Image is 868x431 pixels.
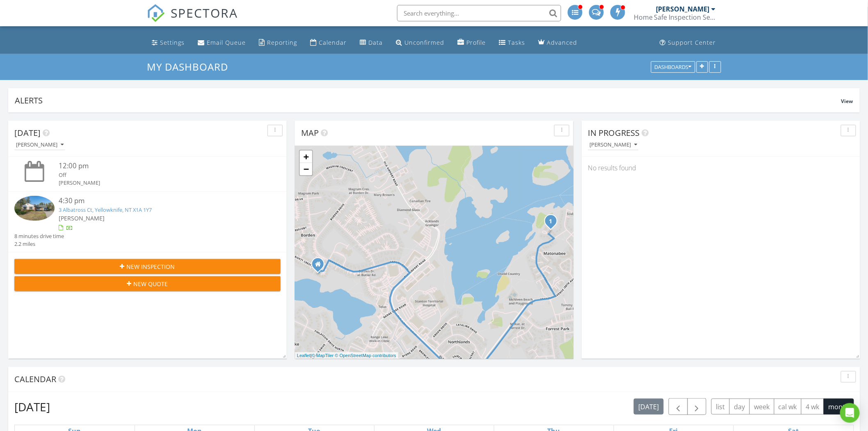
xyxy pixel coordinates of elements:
a: Zoom in [300,151,312,163]
a: Calendar [307,35,350,50]
button: [DATE] [634,399,664,415]
div: 12:00 pm [59,161,258,171]
a: 4:30 pm 3 Albatross Ct, Yellowknife, NT X1A 1Y7 [PERSON_NAME] 8 minutes drive time 2.2 miles [14,196,281,248]
div: No results found [582,157,860,179]
div: 4:30 pm [59,196,258,206]
div: [PERSON_NAME] [656,5,710,13]
button: Dashboards [651,62,695,73]
div: | [295,352,398,359]
span: SPECTORA [171,4,238,21]
div: Advanced [547,39,577,46]
div: Tasks [508,39,525,46]
h2: [DATE] [14,399,50,415]
a: Email Queue [194,35,249,50]
button: New Quote [14,276,281,291]
button: list [711,399,730,415]
a: Data [356,35,386,50]
span: View [841,98,853,105]
a: Zoom out [300,163,312,175]
a: © MapTiler [312,353,334,358]
input: Search everything... [397,5,561,21]
a: © OpenStreetMap contributors [335,353,396,358]
a: Support Center [657,35,720,50]
div: Calendar [319,39,347,46]
div: Home Safe Inspection Services [634,13,716,21]
div: Email Queue [207,39,246,46]
a: Unconfirmed [393,35,448,50]
div: Dashboards [655,64,692,70]
div: Profile [466,39,486,46]
div: Unconfirmed [404,39,444,46]
div: Support Center [668,39,716,46]
a: Advanced [535,35,580,50]
a: Leaflet [297,353,311,358]
div: Alerts [15,95,841,106]
button: Next month [688,398,707,415]
span: New Inspection [127,262,175,271]
div: [PERSON_NAME] [16,142,64,148]
div: 3 Albatross Ct, Yellowknife, NT X1A 1Y7 [551,221,556,226]
div: Open Intercom Messenger [840,403,860,423]
span: Calendar [14,374,56,385]
div: 119 Rivett Crescent, Yellowknife NT X1A 3S6 [318,264,323,269]
div: 2.2 miles [14,240,64,248]
button: cal wk [774,399,802,415]
button: 4 wk [801,399,824,415]
img: The Best Home Inspection Software - Spectora [147,4,165,22]
button: New Inspection [14,259,281,274]
div: Settings [160,39,185,46]
div: Reporting [267,39,297,46]
div: Data [368,39,383,46]
a: 3 Albatross Ct, Yellowknife, NT X1A 1Y7 [59,206,152,213]
button: Previous month [669,398,688,415]
button: week [749,399,774,415]
button: [PERSON_NAME] [14,140,65,151]
i: 1 [549,219,553,225]
img: 9354970%2Fcover_photos%2FB4pD089gCvGne9aBzpqe%2Fsmall.jpeg [14,196,55,221]
button: [PERSON_NAME] [588,140,639,151]
a: My Dashboard [147,60,235,73]
span: [PERSON_NAME] [59,214,105,222]
button: month [824,399,854,415]
span: In Progress [588,127,640,138]
a: SPECTORA [147,11,238,28]
a: Settings [148,35,188,50]
button: day [729,399,750,415]
div: Off [59,171,258,179]
div: [PERSON_NAME] [589,142,637,148]
a: Company Profile [454,35,489,50]
span: [DATE] [14,127,41,138]
span: New Quote [134,280,168,288]
div: 8 minutes drive time [14,232,64,240]
a: Tasks [496,35,528,50]
span: Map [301,127,319,138]
a: Reporting [256,35,300,50]
div: [PERSON_NAME] [59,179,258,187]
